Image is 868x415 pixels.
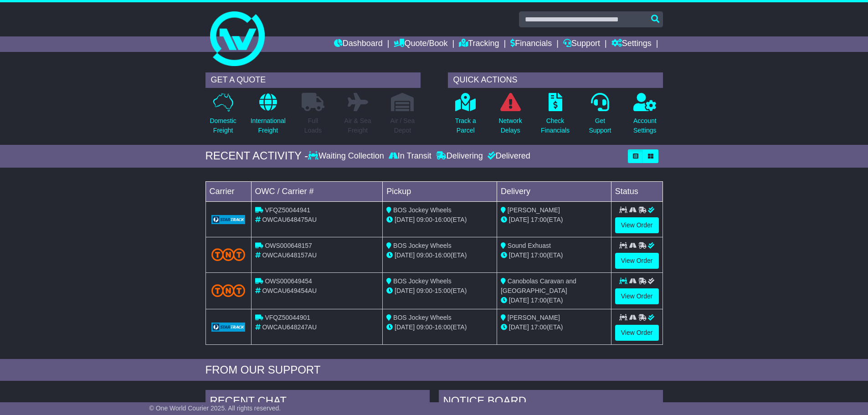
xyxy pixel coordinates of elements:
[509,297,529,304] span: [DATE]
[633,92,657,140] a: AccountSettings
[509,216,529,223] span: [DATE]
[265,206,310,214] span: VFQZ50044941
[509,251,529,259] span: [DATE]
[531,216,547,223] span: 17:00
[615,325,659,341] a: View Order
[416,287,432,294] span: 09:00
[508,314,560,321] span: [PERSON_NAME]
[459,36,499,52] a: Tracking
[611,181,663,201] td: Status
[501,296,607,305] div: (ETA)
[501,215,607,225] div: (ETA)
[211,248,246,261] img: TNT_Domestic.png
[211,284,246,297] img: TNT_Domestic.png
[386,151,434,161] div: In Transit
[395,323,415,331] span: [DATE]
[615,288,659,304] a: View Order
[383,181,497,201] td: Pickup
[501,277,576,294] span: Canobolas Caravan and [GEOGRAPHIC_DATA]
[394,36,447,52] a: Quote/Book
[435,323,451,331] span: 16:00
[498,92,522,140] a: NetworkDelays
[205,364,663,377] div: FROM OUR SUPPORT
[588,92,611,140] a: GetSupport
[262,216,317,223] span: OWCAU648475AU
[250,92,286,140] a: InternationalFreight
[386,215,493,225] div: - (ETA)
[393,277,452,285] span: BOS Jockey Wheels
[395,216,415,223] span: [DATE]
[209,92,236,140] a: DomesticFreight
[435,216,451,223] span: 16:00
[416,251,432,259] span: 09:00
[265,277,312,285] span: OWS000649454
[393,314,452,321] span: BOS Jockey Wheels
[501,251,607,260] div: (ETA)
[611,36,652,52] a: Settings
[498,116,522,135] p: Network Delays
[211,323,246,332] img: GetCarrierServiceLogo
[395,251,415,259] span: [DATE]
[251,116,286,135] p: International Freight
[501,323,607,332] div: (ETA)
[393,206,452,214] span: BOS Jockey Wheels
[205,390,430,415] div: RECENT CHAT
[205,149,308,163] div: RECENT ACTIVITY -
[497,181,611,201] td: Delivery
[485,151,530,161] div: Delivered
[509,323,529,331] span: [DATE]
[589,116,611,135] p: Get Support
[308,151,386,161] div: Waiting Collection
[205,181,251,201] td: Carrier
[395,287,415,294] span: [DATE]
[302,116,324,135] p: Full Loads
[435,287,451,294] span: 15:00
[393,242,452,249] span: BOS Jockey Wheels
[531,323,547,331] span: 17:00
[435,251,451,259] span: 16:00
[416,323,432,331] span: 09:00
[211,215,246,224] img: GetCarrierServiceLogo
[334,36,383,52] a: Dashboard
[448,72,663,88] div: QUICK ACTIONS
[210,116,236,135] p: Domestic Freight
[149,405,281,412] span: © One World Courier 2025. All rights reserved.
[262,323,317,331] span: OWCAU648247AU
[508,242,551,249] span: Sound Exhuast
[265,242,312,249] span: OWS000648157
[633,116,657,135] p: Account Settings
[510,36,552,52] a: Financials
[386,251,493,260] div: - (ETA)
[455,116,476,135] p: Track a Parcel
[615,217,659,233] a: View Order
[265,314,310,321] span: VFQZ50044901
[205,72,421,88] div: GET A QUOTE
[455,92,477,140] a: Track aParcel
[262,251,317,259] span: OWCAU648157AU
[434,151,485,161] div: Delivering
[531,297,547,304] span: 17:00
[386,323,493,332] div: - (ETA)
[508,206,560,214] span: [PERSON_NAME]
[390,116,415,135] p: Air / Sea Depot
[540,92,570,140] a: CheckFinancials
[439,390,663,415] div: NOTICE BOARD
[541,116,570,135] p: Check Financials
[262,287,317,294] span: OWCAU649454AU
[416,216,432,223] span: 09:00
[251,181,383,201] td: OWC / Carrier #
[386,286,493,296] div: - (ETA)
[563,36,600,52] a: Support
[531,251,547,259] span: 17:00
[615,253,659,269] a: View Order
[344,116,371,135] p: Air & Sea Freight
